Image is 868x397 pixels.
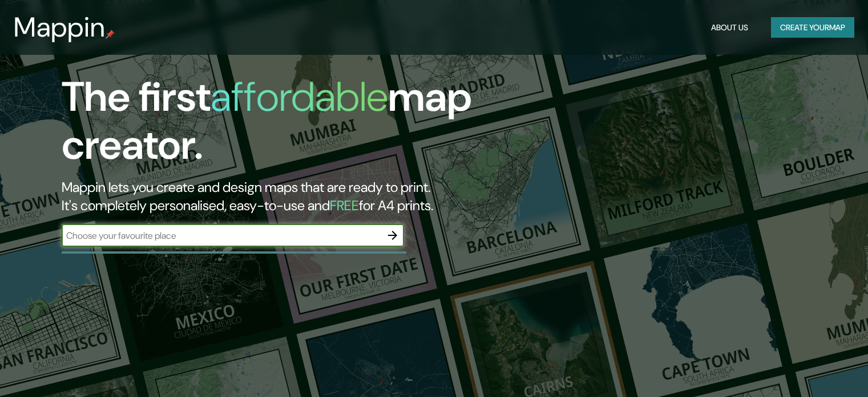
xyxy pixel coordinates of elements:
h2: Mappin lets you create and design maps that are ready to print. It's completely personalised, eas... [62,178,496,215]
h1: The first map creator. [62,73,496,178]
button: Create yourmap [771,17,854,38]
button: About Us [706,17,753,38]
h1: affordable [211,70,388,123]
h5: FREE [330,197,359,214]
img: mappin-pin [106,30,115,39]
input: Choose your favourite place [62,229,381,242]
h3: Mappin [14,11,106,43]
